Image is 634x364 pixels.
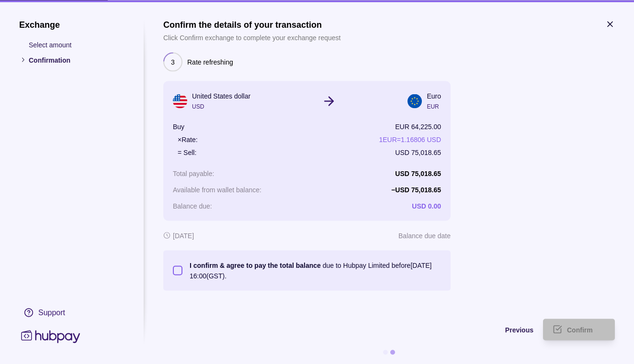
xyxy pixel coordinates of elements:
[173,202,212,210] p: Balance due :
[190,260,441,281] p: due to Hubpay Limited before [DATE] 16:00 (GST).
[408,94,422,108] img: eu
[395,147,441,157] p: USD 75,018.65
[412,202,441,210] p: USD 0.00
[173,186,261,193] p: Available from wallet balance :
[163,19,340,30] h1: Confirm the details of your transaction
[398,230,451,241] p: Balance due date
[395,121,441,132] p: EUR 64,225.00
[173,169,214,177] p: Total payable :
[38,307,65,318] div: Support
[192,90,250,101] p: United States dollar
[391,186,441,193] p: − USD 75,018.65
[173,230,194,241] p: [DATE]
[192,101,250,111] p: USD
[187,56,233,67] p: Rate refreshing
[543,319,615,340] button: Confirm
[173,121,184,132] p: Buy
[29,55,125,65] p: Confirmation
[173,94,187,108] img: us
[178,134,198,144] p: × Rate:
[163,319,533,340] button: Previous
[19,302,125,322] a: Support
[427,90,441,101] p: Euro
[29,39,125,50] p: Select amount
[163,32,340,43] p: Click Confirm exchange to complete your exchange request
[178,147,196,157] p: = Sell:
[505,326,533,334] span: Previous
[190,261,321,269] p: I confirm & agree to pay the total balance
[19,19,125,30] h1: Exchange
[395,169,441,177] p: USD 75,018.65
[171,56,175,67] p: 3
[427,101,441,111] p: EUR
[379,134,441,144] p: 1 EUR = 1.16806 USD
[567,326,593,334] span: Confirm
